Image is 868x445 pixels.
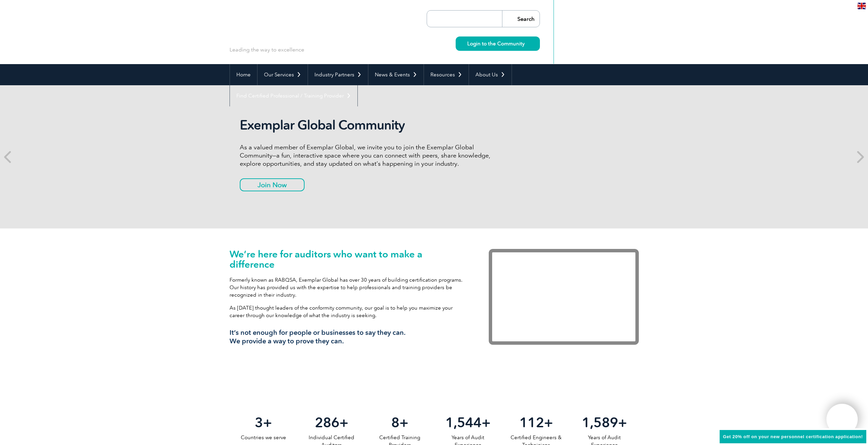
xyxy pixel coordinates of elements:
[570,417,638,428] h2: +
[434,417,502,428] h2: +
[857,3,866,9] img: en
[502,417,570,428] h2: +
[230,328,468,345] h3: It’s not enough for people or businesses to say they can. We provide a way to prove they can.
[308,64,368,85] a: Industry Partners
[255,414,263,431] span: 3
[445,414,482,431] span: 1,544
[368,64,424,85] a: News & Events
[424,64,469,85] a: Resources
[240,117,496,133] h2: Exemplar Global Community
[230,276,468,299] p: Formerly known as RABQSA, Exemplar Global has over 30 years of building certification programs. O...
[297,417,366,428] h2: +
[230,304,468,319] p: As [DATE] thought leaders of the conformity community, our goal is to help you maximize your care...
[240,143,496,168] p: As a valued member of Exemplar Global, we invite you to join the Exemplar Global Community—a fun,...
[502,11,540,27] input: Search
[391,414,399,431] span: 8
[230,64,257,85] a: Home
[230,85,357,106] a: Find Certified Professional / Training Provider
[230,46,304,54] p: Leading the way to excellence
[258,64,308,85] a: Our Services
[582,414,618,431] span: 1,589
[834,411,851,428] img: svg+xml;nitro-empty-id=MTgxNToxMTY=-1;base64,PHN2ZyB2aWV3Qm94PSIwIDAgNDAwIDQwMCIgd2lkdGg9IjQwMCIg...
[456,36,540,51] a: Login to the Community
[519,414,544,431] span: 112
[315,414,339,431] span: 286
[230,249,468,269] h1: We’re here for auditors who want to make a difference
[469,64,512,85] a: About Us
[230,417,298,428] h2: +
[525,42,528,45] img: svg+xml;nitro-empty-id=MzcwOjIyMw==-1;base64,PHN2ZyB2aWV3Qm94PSIwIDAgMTEgMTEiIHdpZHRoPSIxMSIgaGVp...
[240,178,305,191] a: Join Now
[230,434,298,441] p: Countries we serve
[489,249,639,345] iframe: Exemplar Global: Working together to make a difference
[723,434,863,439] span: Get 20% off on your new personnel certification application!
[366,417,434,428] h2: +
